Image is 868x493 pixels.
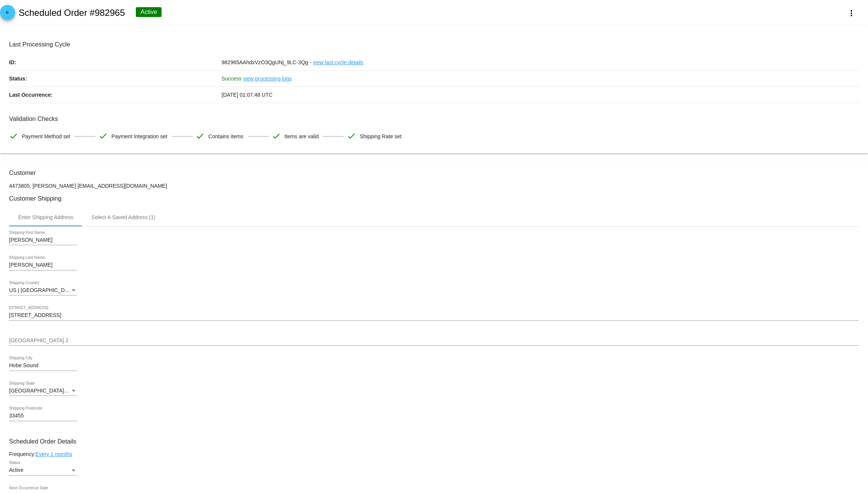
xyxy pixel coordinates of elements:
[9,41,859,48] h3: Last Processing Cycle
[91,214,155,220] div: Select A Saved Address (1)
[9,287,76,293] span: US | [GEOGRAPHIC_DATA]
[111,128,167,144] span: Payment Integration set
[18,8,125,18] h2: Scheduled Order #982965
[313,54,363,70] a: view last cycle details
[98,131,108,141] mat-icon: check
[9,363,77,369] input: Shipping City
[3,10,12,19] mat-icon: arrow_back
[9,467,23,473] span: Active
[9,115,859,122] h3: Validation Checks
[9,451,859,457] div: Frequency:
[9,312,859,318] input: Shipping Street 1
[9,131,18,141] mat-icon: check
[9,237,77,243] input: Shipping First Name
[347,131,356,141] mat-icon: check
[272,131,281,141] mat-icon: check
[243,71,292,87] a: view processing logs
[9,467,77,473] mat-select: Status
[9,388,77,394] mat-select: Shipping State
[9,169,859,176] h3: Customer
[847,9,856,18] mat-icon: more_vert
[222,59,311,65] span: 982965AAhdxVzO3QgUNj_9LC-3Qg -
[9,54,222,70] p: ID:
[9,87,222,103] p: Last Occurrence:
[222,76,242,82] span: Success
[9,287,77,294] mat-select: Shipping Country
[9,183,859,189] p: 4473805: [PERSON_NAME] [EMAIL_ADDRESS][DOMAIN_NAME]
[360,128,402,144] span: Shipping Rate set
[9,195,859,202] h3: Customer Shipping
[9,388,98,394] span: [GEOGRAPHIC_DATA] | [US_STATE]
[9,262,77,268] input: Shipping Last Name
[195,131,205,141] mat-icon: check
[222,92,272,98] span: [DATE] 01:07:48 UTC
[22,128,70,144] span: Payment Method set
[9,413,77,419] input: Shipping Postcode
[285,128,319,144] span: Items are valid
[35,451,72,457] a: Every 1 months
[9,438,859,445] h3: Scheduled Order Details
[208,128,243,144] span: Contains items
[136,7,162,17] div: Active
[9,71,222,87] p: Status:
[18,214,73,220] div: Enter Shipping Address
[9,338,859,344] input: Shipping Street 2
